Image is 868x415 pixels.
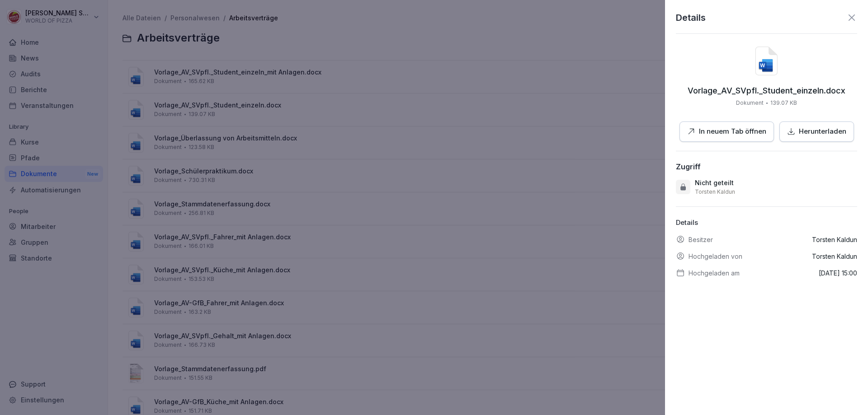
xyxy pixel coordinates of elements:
[819,268,857,278] p: [DATE] 15:00
[676,11,706,24] p: Details
[799,126,846,137] p: Herunterladen
[689,252,742,261] p: Hochgeladen von
[736,99,764,107] p: Dokument
[689,235,713,244] p: Besitzer
[695,178,734,187] p: Nicht geteilt
[812,252,857,261] p: Torsten Kaldun
[676,162,701,171] div: Zugriff
[812,235,857,244] p: Torsten Kaldun
[676,218,857,228] p: Details
[699,126,766,137] p: In neuem Tab öffnen
[779,121,854,142] button: Herunterladen
[679,121,774,142] button: In neuem Tab öffnen
[688,86,845,95] p: Vorlage_AV_SVpfl._Student_einzeln.docx
[770,99,797,107] p: 139.07 KB
[689,268,740,278] p: Hochgeladen am
[695,188,735,196] p: Torsten Kaldun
